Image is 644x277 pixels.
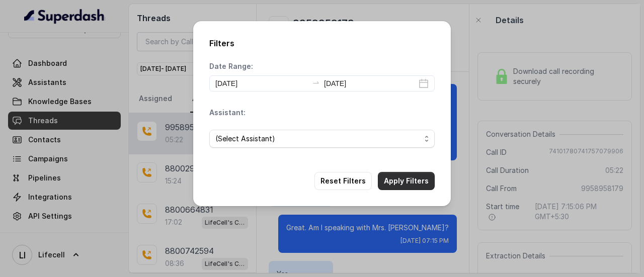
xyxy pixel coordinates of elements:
[312,78,320,86] span: swap-right
[314,172,372,190] button: Reset Filters
[209,37,435,49] h2: Filters
[324,78,417,89] input: End date
[312,78,320,86] span: to
[378,172,435,190] button: Apply Filters
[215,78,308,89] input: Start date
[209,61,253,71] p: Date Range:
[215,133,421,145] span: (Select Assistant)
[209,130,435,148] button: (Select Assistant)
[209,108,246,118] p: Assistant:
